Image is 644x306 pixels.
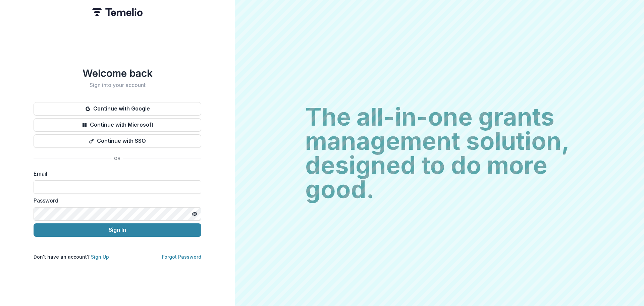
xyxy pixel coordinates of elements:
label: Email [34,170,197,178]
a: Sign Up [91,254,109,260]
button: Sign In [34,223,201,237]
label: Password [34,196,197,205]
button: Continue with Google [34,102,201,116]
button: Toggle password visibility [189,209,200,219]
h1: Welcome back [34,67,201,79]
h2: Sign into your account [34,82,201,88]
button: Continue with Microsoft [34,118,201,132]
p: Don't have an account? [34,253,109,260]
a: Forgot Password [162,254,201,260]
img: Temelio [92,8,143,16]
button: Continue with SSO [34,134,201,148]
